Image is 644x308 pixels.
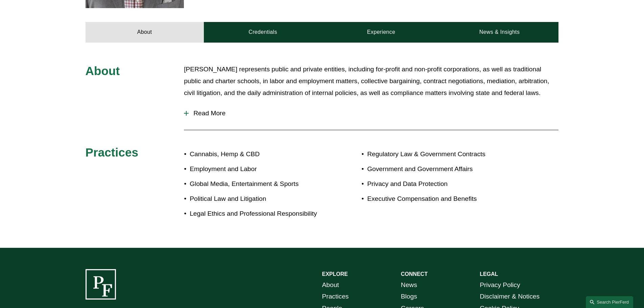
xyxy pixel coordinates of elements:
[322,279,339,291] a: About
[367,193,519,205] p: Executive Compensation and Benefits
[322,291,349,303] a: Practices
[480,279,520,291] a: Privacy Policy
[480,291,540,303] a: Disclaimer & Notices
[190,148,322,160] p: Cannabis, Hemp & CBD
[401,271,428,277] strong: CONNECT
[401,291,417,303] a: Blogs
[189,110,558,117] span: Read More
[322,271,348,277] strong: EXPLORE
[190,178,322,190] p: Global Media, Entertainment & Sports
[367,163,519,175] p: Government and Government Affairs
[86,64,120,77] span: About
[586,296,633,308] a: Search this site
[204,22,322,42] a: Credentials
[480,271,498,277] strong: LEGAL
[322,22,440,42] a: Experience
[190,208,322,220] p: Legal Ethics and Professional Responsibility
[401,279,417,291] a: News
[367,178,519,190] p: Privacy and Data Protection
[440,22,558,42] a: News & Insights
[190,163,322,175] p: Employment and Labor
[184,104,558,122] button: Read More
[86,22,204,42] a: About
[367,148,519,160] p: Regulatory Law & Government Contracts
[184,64,558,99] p: [PERSON_NAME] represents public and private entities, including for-profit and non-profit corpora...
[86,146,139,159] span: Practices
[190,193,322,205] p: Political Law and Litigation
